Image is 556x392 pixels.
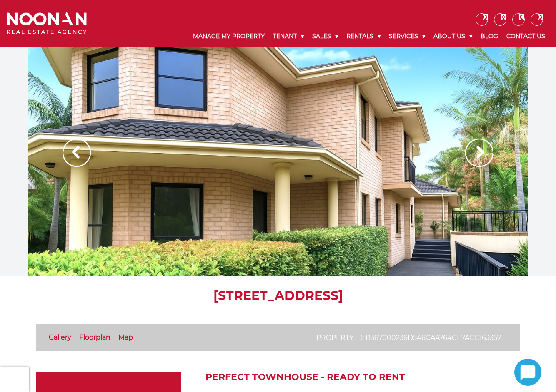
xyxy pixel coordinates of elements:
[385,26,429,47] a: Services
[465,139,493,167] img: Arrow slider
[7,12,87,35] img: Noonan Real Estate Agency
[118,333,133,341] a: Map
[316,332,501,343] p: Property ID: b367000236d546caa764ce7acc163357
[189,26,269,47] a: Manage My Property
[63,139,91,167] img: Arrow slider
[205,372,520,382] h2: Perfect Townhouse - Ready to Rent
[36,288,520,303] h1: [STREET_ADDRESS]
[269,26,308,47] a: Tenant
[342,26,385,47] a: Rentals
[79,333,110,341] a: Floorplan
[308,26,342,47] a: Sales
[476,26,502,47] a: Blog
[502,26,549,47] a: Contact Us
[49,333,71,341] a: Gallery
[429,26,476,47] a: About Us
